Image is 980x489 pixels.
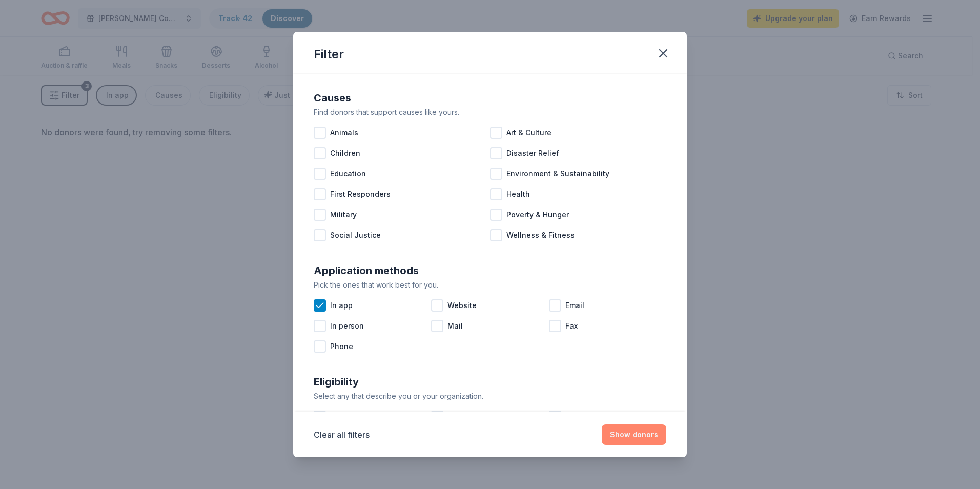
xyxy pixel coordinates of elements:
[330,299,353,312] span: In app
[447,320,463,332] span: Mail
[602,424,666,445] button: Show donors
[565,320,578,332] span: Fax
[330,188,391,200] span: First Responders
[314,46,344,63] div: Filter
[506,147,559,159] span: Disaster Relief
[330,340,353,353] span: Phone
[314,279,666,291] div: Pick the ones that work best for you.
[565,411,599,423] span: Religious
[330,229,381,241] span: Social Justice
[330,209,357,221] span: Military
[506,168,609,180] span: Environment & Sustainability
[506,127,552,139] span: Art & Culture
[314,262,666,279] div: Application methods
[330,320,364,332] span: In person
[447,299,477,312] span: Website
[447,411,476,423] span: Political
[506,229,575,241] span: Wellness & Fitness
[565,299,584,312] span: Email
[330,127,358,139] span: Animals
[314,106,666,118] div: Find donors that support causes like yours.
[330,168,366,180] span: Education
[506,209,569,221] span: Poverty & Hunger
[314,374,666,390] div: Eligibility
[330,411,370,423] span: Individuals
[506,188,530,200] span: Health
[314,429,370,441] button: Clear all filters
[314,90,666,106] div: Causes
[314,390,666,402] div: Select any that describe you or your organization.
[330,147,360,159] span: Children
